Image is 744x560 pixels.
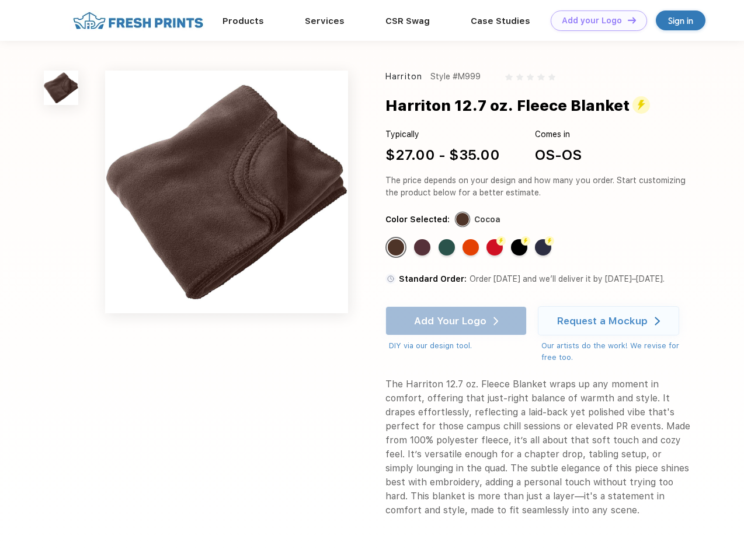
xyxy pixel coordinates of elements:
[388,239,404,256] div: Cocoa
[385,377,690,517] div: The Harriton 12.7 oz. Fleece Blanket wraps up any moment in comfort, offering that just-right bal...
[537,73,544,80] img: gray_star.svg
[655,317,660,325] img: white arrow
[632,96,650,114] img: flash_active_toggle.svg
[414,239,430,256] div: Burgundy
[385,213,450,226] div: Color Selected:
[486,239,503,256] div: Red
[69,10,207,31] img: fo%20logo%202.webp
[541,340,690,363] div: Our artists do the work! We revise for free too.
[430,71,481,83] div: Style #M999
[389,340,527,352] div: DIY via our design tool.
[535,239,551,256] div: Navy
[105,71,348,313] img: func=resize&h=640
[505,73,512,80] img: gray_star.svg
[548,73,555,80] img: gray_star.svg
[656,10,705,30] a: Sign in
[385,71,422,83] div: Harriton
[222,16,264,26] a: Products
[628,17,636,23] img: DT
[474,213,500,226] div: Cocoa
[668,14,693,27] div: Sign in
[496,236,506,246] img: flash color
[44,71,78,105] img: func=resize&h=100
[399,274,467,283] span: Standard Order:
[521,236,530,246] img: flash color
[535,145,582,166] div: OS-OS
[511,239,527,256] div: Black
[385,274,396,284] img: standard order
[439,239,455,256] div: Hunter
[385,94,650,117] div: Harriton 12.7 oz. Fleece Blanket
[385,174,690,199] div: The price depends on your design and how many you order. Start customizing the product below for ...
[470,274,665,283] span: Order [DATE] and we’ll deliver it by [DATE]–[DATE].
[557,315,648,327] div: Request a Mockup
[527,73,534,80] img: gray_star.svg
[535,128,582,141] div: Comes in
[385,145,500,166] div: $27.00 - $35.00
[562,16,622,26] div: Add your Logo
[385,128,500,141] div: Typically
[516,73,523,80] img: gray_star.svg
[463,239,479,256] div: Orange
[545,236,554,246] img: flash color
